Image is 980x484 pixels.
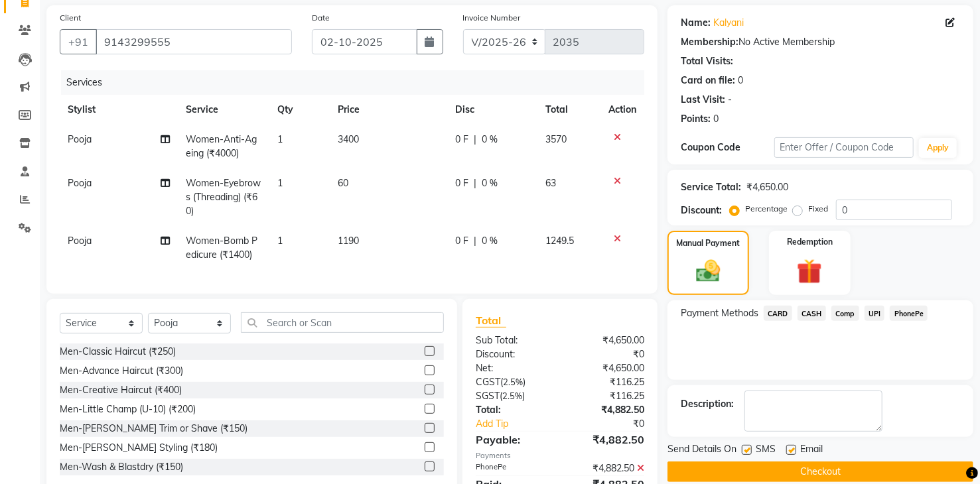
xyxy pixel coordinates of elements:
[466,417,576,431] a: Add Tip
[476,450,644,461] div: Payments
[455,234,468,248] span: 0 F
[277,177,283,189] span: 1
[681,93,725,107] div: Last Visit:
[546,177,557,189] span: 63
[60,383,182,397] div: Men-Creative Haircut (₹400)
[681,54,733,68] div: Total Visits:
[546,235,575,247] span: 1249.5
[681,35,738,49] div: Membership:
[774,137,914,158] input: Enter Offer / Coupon Code
[476,390,500,402] span: SGST
[60,422,247,436] div: Men-[PERSON_NAME] Trim or Shave (₹150)
[60,12,81,24] label: Client
[560,389,654,403] div: ₹116.25
[60,460,183,474] div: Men-Wash & Blastdry (₹150)
[96,29,292,54] input: Search by Name/Mobile/Email/Code
[466,375,560,389] div: ( )
[466,347,560,361] div: Discount:
[68,133,92,145] span: Pooja
[68,235,92,247] span: Pooja
[681,306,758,320] span: Payment Methods
[277,133,283,145] span: 1
[60,95,178,125] th: Stylist
[60,345,176,359] div: Men-Classic Haircut (₹250)
[808,203,828,215] label: Fixed
[560,461,654,475] div: ₹4,882.50
[560,361,654,375] div: ₹4,650.00
[831,306,859,321] span: Comp
[746,180,788,194] div: ₹4,650.00
[681,74,735,88] div: Card on file:
[312,12,330,24] label: Date
[560,333,654,347] div: ₹4,650.00
[466,389,560,403] div: ( )
[681,141,774,154] div: Coupon Code
[466,461,560,475] div: PhonePe
[60,29,97,54] button: +91
[474,176,476,190] span: |
[186,177,261,217] span: Women-Eyebrows (Threading) (₹60)
[338,177,349,189] span: 60
[466,361,560,375] div: Net:
[677,237,740,249] label: Manual Payment
[476,376,500,388] span: CGST
[60,402,196,416] div: Men-Little Champ (U-10) (₹200)
[745,203,788,215] label: Percentage
[681,204,722,217] div: Discount:
[728,93,732,107] div: -
[681,180,741,194] div: Service Total:
[865,306,885,321] span: UPI
[738,74,743,88] div: 0
[466,333,560,347] div: Sub Total:
[560,432,654,448] div: ₹4,882.50
[241,312,444,333] input: Search or Scan
[476,314,506,328] span: Total
[482,176,498,190] span: 0 %
[713,112,719,126] div: 0
[538,95,601,125] th: Total
[277,235,283,247] span: 1
[764,306,792,321] span: CARD
[269,95,330,125] th: Qty
[466,432,560,448] div: Payable:
[338,133,360,145] span: 3400
[798,306,826,321] span: CASH
[560,403,654,417] div: ₹4,882.50
[689,257,728,285] img: _cash.svg
[455,133,468,147] span: 0 F
[713,16,744,30] a: Kalyani
[474,133,476,147] span: |
[60,364,183,378] div: Men-Advance Haircut (₹300)
[787,236,833,248] label: Redemption
[463,12,521,24] label: Invoice Number
[800,442,823,459] span: Email
[330,95,448,125] th: Price
[186,133,257,159] span: Women-Anti-Ageing (₹4000)
[482,234,498,248] span: 0 %
[482,133,498,147] span: 0 %
[919,138,957,158] button: Apply
[455,176,468,190] span: 0 F
[502,391,522,401] span: 2.5%
[186,235,257,261] span: Women-Bomb Pedicure (₹1400)
[178,95,269,125] th: Service
[546,133,567,145] span: 3570
[667,461,973,482] button: Checkout
[576,417,654,431] div: ₹0
[466,403,560,417] div: Total:
[681,112,711,126] div: Points:
[560,347,654,361] div: ₹0
[681,397,734,411] div: Description:
[503,377,523,387] span: 2.5%
[756,442,776,459] span: SMS
[68,177,92,189] span: Pooja
[681,35,960,49] div: No Active Membership
[681,16,711,30] div: Name:
[338,235,360,247] span: 1190
[600,95,644,125] th: Action
[61,70,654,95] div: Services
[667,442,736,459] span: Send Details On
[789,256,830,287] img: _gift.svg
[890,306,928,321] span: PhonePe
[474,234,476,248] span: |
